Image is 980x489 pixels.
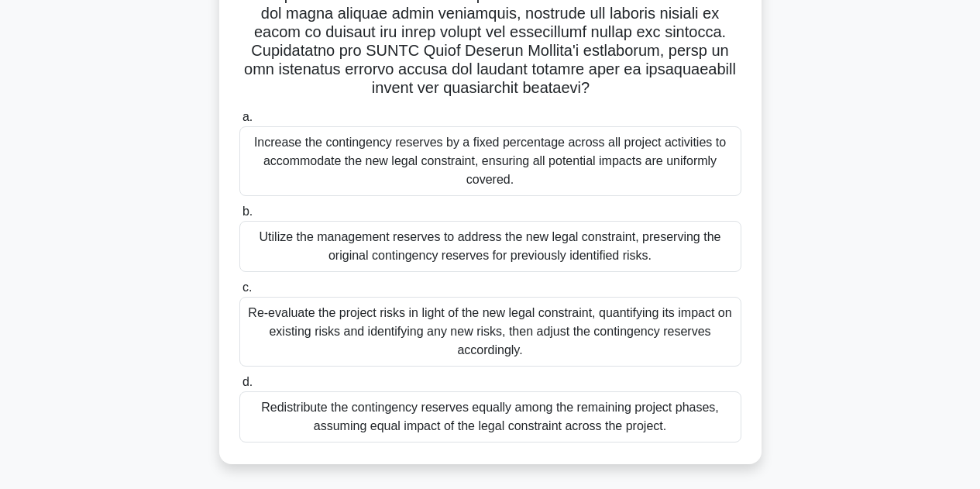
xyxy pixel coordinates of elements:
span: b. [242,205,253,218]
div: Utilize the management reserves to address the new legal constraint, preserving the original cont... [239,221,741,272]
span: d. [242,375,253,388]
div: Re-evaluate the project risks in light of the new legal constraint, quantifying its impact on exi... [239,297,741,367]
div: Increase the contingency reserves by a fixed percentage across all project activities to accommod... [239,126,741,196]
div: Redistribute the contingency reserves equally among the remaining project phases, assuming equal ... [239,391,741,443]
span: c. [242,281,252,294]
span: a. [242,110,253,123]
